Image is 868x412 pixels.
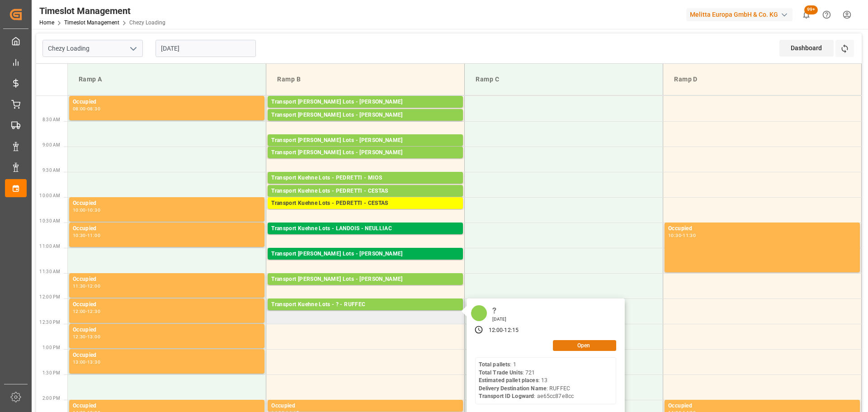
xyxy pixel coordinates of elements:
div: Occupied [73,300,261,309]
div: 12:00 [489,327,503,335]
div: 10:00 [73,208,86,212]
div: Occupied [73,98,261,107]
b: Delivery Destination Name [479,385,547,392]
div: Pallets: ,TU: 56,City: [GEOGRAPHIC_DATA],Arrival: [DATE] 00:00:00 [271,145,459,153]
div: Pallets: 18,TU: 360,City: CARQUEFOU,Arrival: [DATE] 00:00:00 [271,107,459,114]
div: Ramp C [472,71,656,88]
a: Home [39,19,54,26]
div: 11:00 [87,233,100,237]
div: Transport [PERSON_NAME] Lots - [PERSON_NAME] [271,250,459,259]
div: 11:30 [683,233,696,237]
div: Pallets: 1,TU: 721,City: RUFFEC,Arrival: [DATE] 00:00:00 [271,309,459,317]
div: : 1 : 721 : 13 : RUFFEC : ae65cc87e8cc [479,361,574,401]
div: Dashboard [779,40,834,57]
div: - [86,208,87,212]
div: 12:15 [504,327,519,335]
div: Pallets: 4,TU: 345,City: [GEOGRAPHIC_DATA],Arrival: [DATE] 00:00:00 [271,196,459,204]
div: Occupied [73,199,261,208]
b: Total pallets [479,361,510,368]
div: Occupied [73,224,261,233]
span: 1:00 PM [42,345,60,350]
div: 13:00 [73,360,86,364]
div: Transport Kuehne Lots - LANDOIS - NEULLIAC [271,224,459,233]
div: - [86,107,87,111]
input: Type to search/select [42,40,143,57]
span: 10:30 AM [39,218,60,223]
div: - [86,335,87,339]
div: Occupied [668,224,856,233]
span: 1:30 PM [42,370,60,375]
div: 12:00 [87,284,100,288]
div: Transport Kuehne Lots - PEDRETTI - MIOS [271,174,459,183]
div: 12:30 [87,309,100,313]
div: Transport [PERSON_NAME] Lots - [PERSON_NAME] [271,275,459,284]
b: Total Trade Units [479,369,523,376]
div: 10:30 [668,233,681,237]
div: 08:00 [73,107,86,111]
div: Occupied [73,275,261,284]
span: 9:30 AM [42,168,60,173]
div: Pallets: 9,TU: 680,City: CARQUEFOU,Arrival: [DATE] 00:00:00 [271,120,459,128]
div: Pallets: 27,TU: ,City: [GEOGRAPHIC_DATA],Arrival: [DATE] 00:00:00 [271,259,459,266]
button: Melitta Europa GmbH & Co. KG [686,6,796,23]
div: 12:00 [73,309,86,313]
div: Timeslot Management [39,4,165,18]
input: DD-MM-YYYY [156,40,256,57]
span: 8:30 AM [42,117,60,122]
div: Transport Kuehne Lots - ? - RUFFEC [271,300,459,309]
div: Pallets: ,TU: 56,City: NEULLIAC,Arrival: [DATE] 00:00:00 [271,233,459,241]
span: 11:30 AM [39,269,60,274]
span: 10:00 AM [39,193,60,198]
div: - [86,233,87,237]
span: 11:00 AM [39,244,60,249]
button: Help Center [816,5,837,25]
button: Open [553,340,616,351]
div: Occupied [73,351,261,360]
div: Pallets: 1,TU: 342,City: CESTAS,Arrival: [DATE] 00:00:00 [271,208,459,216]
div: 10:30 [87,208,100,212]
b: Estimated pallet places [479,377,538,384]
div: Transport [PERSON_NAME] Lots - [PERSON_NAME] [271,98,459,107]
button: show 100 new notifications [796,5,816,25]
div: Pallets: 2,TU: ,City: [GEOGRAPHIC_DATA],Arrival: [DATE] 00:00:00 [271,157,459,165]
div: Transport [PERSON_NAME] Lots - [PERSON_NAME] [271,111,459,120]
div: 10:30 [73,233,86,237]
div: - [503,327,504,335]
div: 12:30 [73,335,86,339]
div: 13:30 [87,360,100,364]
div: Pallets: 3,TU: 160,City: [GEOGRAPHIC_DATA],Arrival: [DATE] 00:00:00 [271,284,459,292]
span: 12:00 PM [39,294,60,299]
a: Timeslot Management [64,19,119,26]
div: Melitta Europa GmbH & Co. KG [686,8,793,21]
div: Occupied [668,402,856,411]
div: Occupied [73,326,261,335]
div: Ramp A [75,71,259,88]
button: open menu [126,42,140,56]
span: 12:30 PM [39,320,60,325]
span: 2:00 PM [42,396,60,401]
div: Pallets: 1,TU: 237,City: MIOS,Arrival: [DATE] 00:00:00 [271,183,459,190]
div: Transport Kuehne Lots - PEDRETTI - CESTAS [271,199,459,208]
div: - [86,284,87,288]
div: 11:30 [73,284,86,288]
div: ? [489,303,510,316]
div: Transport [PERSON_NAME] Lots - [PERSON_NAME] [271,148,459,157]
div: Transport [PERSON_NAME] Lots - [PERSON_NAME] [271,136,459,145]
div: 13:00 [87,335,100,339]
div: Transport Kuehne Lots - PEDRETTI - CESTAS [271,187,459,196]
div: - [86,309,87,313]
div: [DATE] [489,316,510,322]
div: Ramp D [670,71,854,88]
div: Occupied [73,402,261,411]
b: Transport ID Logward [479,393,534,399]
div: 08:30 [87,107,100,111]
div: Occupied [271,402,459,411]
div: Ramp B [274,71,457,88]
span: 9:00 AM [42,142,60,147]
div: - [86,360,87,364]
span: 99+ [804,5,818,14]
div: - [681,233,683,237]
